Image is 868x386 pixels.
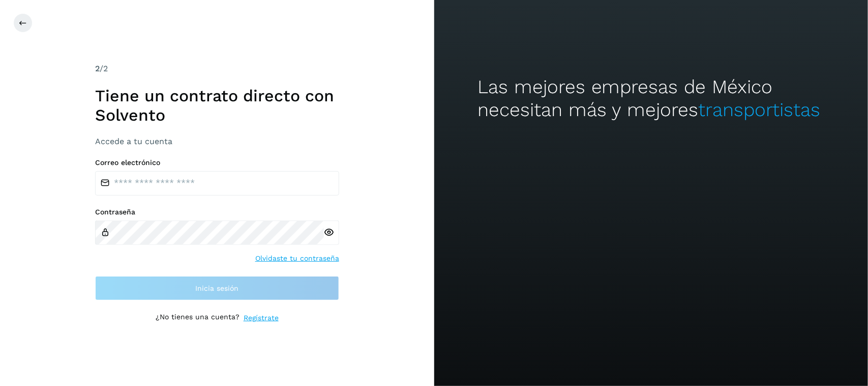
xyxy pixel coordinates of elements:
[255,253,339,264] a: Olvidaste tu contraseña
[477,76,825,121] h2: Las mejores empresas de México necesitan más y mejores
[156,313,240,323] p: ¿No tienes una cuenta?
[95,276,339,300] button: Inicia sesión
[95,208,339,216] label: Contraseña
[95,64,100,73] span: 2
[95,136,339,146] h3: Accede a tu cuenta
[95,86,339,125] h1: Tiene un contrato directo con Solvento
[95,63,339,75] div: /2
[699,99,821,121] span: transportistas
[95,158,339,167] label: Correo electrónico
[244,313,279,323] a: Regístrate
[195,285,238,292] span: Inicia sesión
